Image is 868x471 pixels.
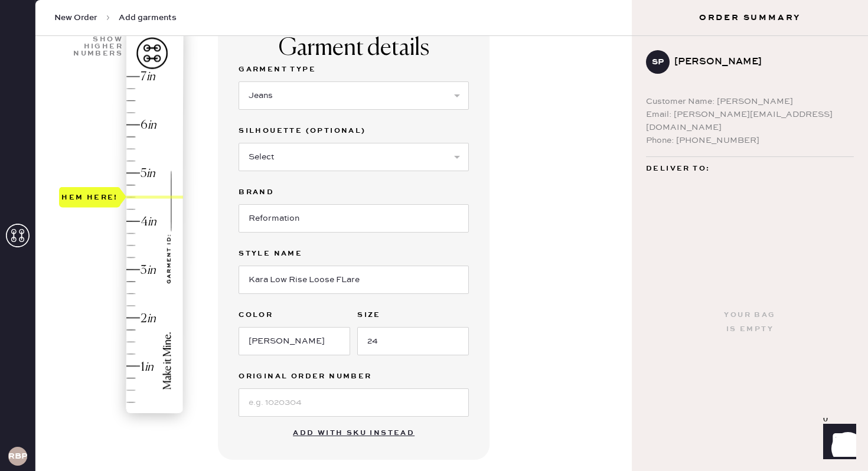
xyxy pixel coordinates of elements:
label: Size [357,308,469,322]
input: e.g. Navy [239,327,350,355]
label: Garment Type [239,63,469,77]
div: Customer Name: [PERSON_NAME] [646,95,854,108]
h3: RBPA [8,452,27,460]
div: Garment details [279,34,429,63]
label: Original Order Number [239,369,469,384]
label: Color [239,308,350,322]
h3: Order Summary [632,12,868,24]
button: Add with SKU instead [286,421,422,445]
h3: SP [652,58,664,66]
span: Add garments [119,12,177,24]
label: Brand [239,185,469,199]
label: Style name [239,247,469,261]
div: [PERSON_NAME] [674,55,844,69]
input: e.g. 1020304 [239,388,469,417]
div: Hem here! [61,190,118,204]
span: Deliver to: [646,162,710,176]
div: 7 [141,69,146,85]
iframe: Front Chat [812,418,863,469]
div: Phone: [PHONE_NUMBER] [646,134,854,147]
div: Email: [PERSON_NAME][EMAIL_ADDRESS][DOMAIN_NAME] [646,108,854,134]
div: in [146,69,155,85]
input: Brand name [239,204,469,233]
div: Show higher numbers [72,36,123,57]
div: Your bag is empty [724,308,775,336]
span: New Order [54,12,97,24]
label: Silhouette (optional) [239,124,469,138]
input: e.g. Daisy 2 Pocket [239,266,469,294]
input: e.g. 30R [357,327,469,355]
